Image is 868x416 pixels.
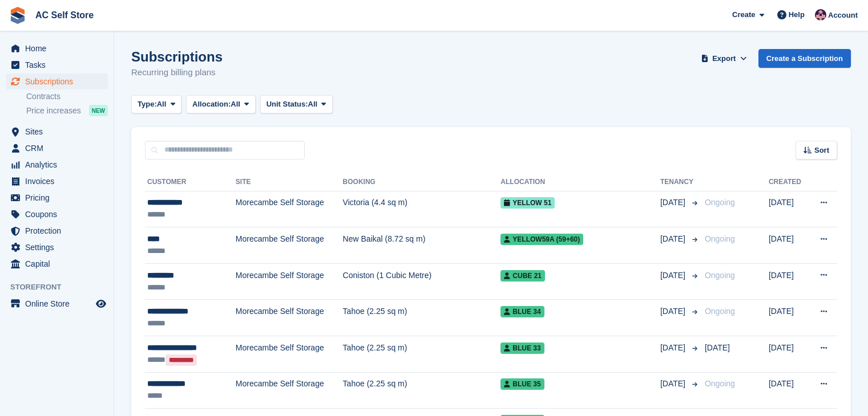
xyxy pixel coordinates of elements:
[25,74,94,89] span: Subscriptions
[500,378,544,390] span: Blue 35
[131,49,223,64] h1: Subscriptions
[157,99,167,110] span: All
[131,95,181,114] button: Type: All
[25,223,94,239] span: Protection
[25,296,94,312] span: Online Store
[25,190,94,206] span: Pricing
[6,239,108,255] a: menu
[343,173,501,191] th: Booking
[343,263,501,300] td: Coniston (1 Cubic Metre)
[6,140,108,156] a: menu
[343,336,501,373] td: Tahoe (2.25 sq m)
[705,379,735,388] span: Ongoing
[6,190,108,206] a: menu
[660,305,688,317] span: [DATE]
[6,256,108,272] a: menu
[705,307,735,316] span: Ongoing
[25,157,94,173] span: Analytics
[236,336,343,373] td: Morecambe Self Storage
[500,306,544,317] span: Blue 34
[705,234,735,243] span: Ongoing
[145,173,236,191] th: Customer
[6,124,108,140] a: menu
[236,173,343,191] th: Site
[6,223,108,239] a: menu
[25,57,94,73] span: Tasks
[343,300,501,336] td: Tahoe (2.25 sq m)
[26,91,108,102] a: Contracts
[769,263,808,300] td: [DATE]
[25,140,94,156] span: CRM
[89,105,108,116] div: NEW
[236,227,343,264] td: Morecambe Self Storage
[10,282,114,293] span: Storefront
[267,99,308,110] span: Unit Status:
[25,124,94,140] span: Sites
[769,300,808,336] td: [DATE]
[9,7,26,24] img: stora-icon-8386f47178a22dfd0bd8f6a31ec36ba5ce8667c1dd55bd0f319d3a0aa187defe.svg
[6,57,108,73] a: menu
[500,270,545,282] span: Cube 21
[236,372,343,409] td: Morecambe Self Storage
[343,227,501,264] td: New Baikal (8.72 sq m)
[814,145,829,156] span: Sort
[828,10,858,21] span: Account
[236,191,343,227] td: Morecambe Self Storage
[26,105,81,116] span: Price increases
[25,239,94,255] span: Settings
[25,173,94,189] span: Invoices
[660,233,688,245] span: [DATE]
[699,49,749,68] button: Export
[6,173,108,189] a: menu
[6,40,108,56] a: menu
[186,95,256,114] button: Allocation: All
[705,198,735,207] span: Ongoing
[25,206,94,222] span: Coupons
[660,173,700,191] th: Tenancy
[732,9,755,21] span: Create
[131,66,223,79] p: Recurring billing plans
[769,336,808,373] td: [DATE]
[769,173,808,191] th: Created
[308,99,318,110] span: All
[500,173,660,191] th: Allocation
[660,197,688,209] span: [DATE]
[94,297,108,311] a: Preview store
[25,256,94,272] span: Capital
[789,9,805,21] span: Help
[758,49,851,68] a: Create a Subscription
[26,104,108,117] a: Price increases NEW
[236,263,343,300] td: Morecambe Self Storage
[705,271,735,280] span: Ongoing
[343,191,501,227] td: Victoria (4.4 sq m)
[25,40,94,56] span: Home
[236,300,343,336] td: Morecambe Self Storage
[138,99,157,110] span: Type:
[769,372,808,409] td: [DATE]
[6,157,108,173] a: menu
[660,378,688,390] span: [DATE]
[769,227,808,264] td: [DATE]
[6,296,108,312] a: menu
[660,270,688,282] span: [DATE]
[343,372,501,409] td: Tahoe (2.25 sq m)
[31,6,98,25] a: AC Self Store
[192,99,231,110] span: Allocation:
[6,206,108,222] a: menu
[769,191,808,227] td: [DATE]
[705,343,730,352] span: [DATE]
[660,342,688,354] span: [DATE]
[500,342,544,354] span: Blue 33
[500,197,555,209] span: Yellow 51
[260,95,333,114] button: Unit Status: All
[712,53,736,64] span: Export
[815,9,826,21] img: Ted Cox
[231,99,240,110] span: All
[500,234,583,245] span: Yellow59a (59+60)
[6,74,108,89] a: menu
